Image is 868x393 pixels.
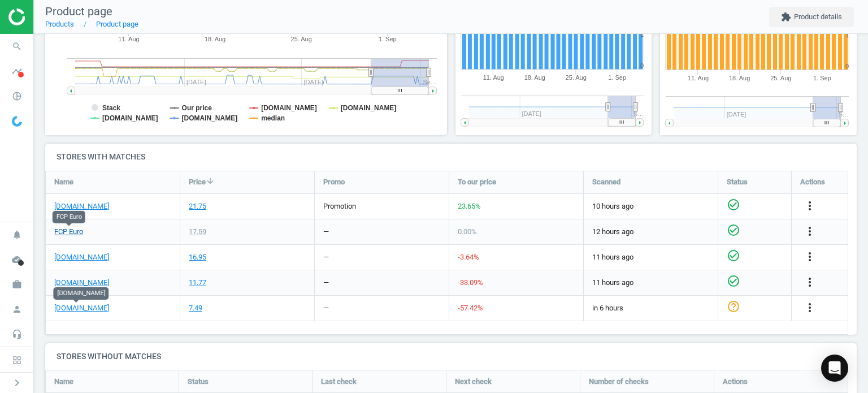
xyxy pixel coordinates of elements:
text: 0 [640,63,644,70]
tspan: 11. Aug [688,75,709,81]
div: 17.59 [189,227,206,237]
i: more_vert [803,275,817,289]
span: Actions [723,377,748,387]
div: — [323,278,329,288]
a: [DOMAIN_NAME] [54,303,109,313]
a: FCP Euro [54,227,83,237]
tspan: S… [839,111,849,118]
tspan: Stack [102,104,120,112]
tspan: 18. Aug [524,75,545,81]
div: [DOMAIN_NAME] [53,287,108,300]
tspan: [DOMAIN_NAME] [182,114,238,122]
button: more_vert [803,301,817,316]
img: wGWNvw8QSZomAAAAABJRU5ErkJggg== [12,116,22,127]
span: 12 hours ago [592,227,709,237]
button: extensionProduct details [769,7,854,27]
span: in 6 hours [592,303,709,313]
button: chevron_right [3,375,31,390]
i: cloud_done [6,249,28,270]
div: 21.75 [189,201,206,211]
i: more_vert [803,199,817,213]
i: check_circle_outline [727,198,740,211]
div: 16.95 [189,252,206,262]
i: chevron_right [10,376,24,390]
i: extension [781,12,791,22]
span: Actions [800,177,825,187]
span: Status [727,177,748,187]
span: 11 hours ago [592,278,709,288]
a: [DOMAIN_NAME] [54,278,109,288]
h4: Stores with matches [45,144,857,170]
img: ajHJNr6hYgQAAAAASUVORK5CYII= [8,8,89,25]
i: more_vert [803,224,817,238]
text: 0 [845,63,849,70]
span: -3.64 % [458,253,479,261]
i: check_circle_outline [727,223,740,237]
tspan: Se… [423,79,436,85]
tspan: 1. Sep [813,75,831,81]
tspan: 25. Aug [291,36,312,42]
i: more_vert [803,301,817,314]
span: Price [189,177,206,187]
div: 11.77 [189,278,206,288]
div: Open Intercom Messenger [821,355,848,382]
div: — [323,252,329,262]
div: — [323,303,329,313]
span: -57.42 % [458,304,483,312]
tspan: 1. Sep [609,75,627,81]
tspan: S… [633,111,644,118]
tspan: median [261,114,285,122]
tspan: 11. Aug [483,75,504,81]
button: more_vert [803,275,817,290]
div: — [323,227,329,237]
span: To our price [458,177,496,187]
tspan: 18. Aug [205,36,225,42]
i: timeline [6,61,28,82]
span: promotion [323,202,356,210]
span: Name [54,177,73,187]
i: help_outline [727,300,740,313]
tspan: 1. Sep [379,36,397,42]
span: Name [54,377,73,387]
h4: Stores without matches [45,343,857,370]
i: search [6,36,28,57]
tspan: 11. Aug [118,36,139,42]
text: 1 [845,32,849,38]
span: -33.09 % [458,278,483,287]
a: [DOMAIN_NAME] [54,252,109,262]
button: more_vert [803,224,817,239]
i: arrow_downward [206,176,215,185]
span: Next check [455,377,492,387]
span: Status [188,377,209,387]
span: Number of checks [589,377,649,387]
span: Last check [321,377,357,387]
span: Promo [323,177,345,187]
a: Product page [96,20,138,28]
tspan: 25. Aug [566,75,587,81]
a: Products [45,20,74,28]
tspan: Our price [182,104,212,112]
div: FCP Euro [53,210,85,223]
tspan: 25. Aug [770,75,791,81]
span: 23.65 % [458,202,481,210]
tspan: [DOMAIN_NAME] [102,114,158,122]
i: notifications [6,224,28,245]
i: pie_chart_outlined [6,85,28,107]
span: Product page [45,5,112,18]
a: [DOMAIN_NAME] [54,201,109,211]
i: more_vert [803,250,817,264]
i: check_circle_outline [727,274,740,288]
span: 10 hours ago [592,201,709,211]
i: check_circle_outline [727,249,740,262]
tspan: 18. Aug [729,75,750,81]
button: more_vert [803,250,817,265]
tspan: [DOMAIN_NAME] [341,104,397,112]
span: 11 hours ago [592,252,709,262]
i: person [6,299,28,320]
text: 1 [640,32,644,38]
tspan: [DOMAIN_NAME] [261,104,317,112]
span: Scanned [592,177,620,187]
i: work [6,274,28,295]
div: 7.49 [189,303,202,313]
i: headset_mic [6,323,28,345]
